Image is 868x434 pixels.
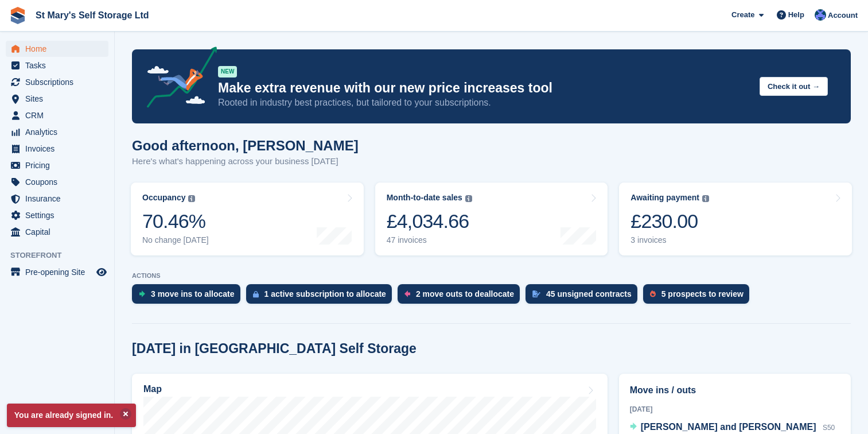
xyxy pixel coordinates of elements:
[6,41,108,57] a: menu
[6,124,108,140] a: menu
[188,195,195,202] img: icon-info-grey-7440780725fd019a000dd9b08b2336e03edf1995a4989e88bcd33f0948082b44.svg
[6,57,108,73] a: menu
[6,74,108,90] a: menu
[641,422,816,432] span: [PERSON_NAME] and [PERSON_NAME]
[132,272,851,280] p: ACTIONS
[619,183,852,255] a: Awaiting payment £230.00 3 invoices
[132,284,246,309] a: 3 move ins to allocate
[6,174,108,190] a: menu
[218,96,750,109] p: Rooted in industry best practices, but tailored to your subscriptions.
[702,195,709,202] img: icon-info-grey-7440780725fd019a000dd9b08b2336e03edf1995a4989e88bcd33f0948082b44.svg
[465,195,472,202] img: icon-info-grey-7440780725fd019a000dd9b08b2336e03edf1995a4989e88bcd33f0948082b44.svg
[643,284,755,309] a: 5 prospects to review
[25,224,94,240] span: Capital
[532,290,540,297] img: contract_signature_icon-13c848040528278c33f63329250d36e43548de30e8caae1d1a13099fd9432cc5.svg
[137,46,217,112] img: price-adjustments-announcement-icon-8257ccfd72463d97f412b2fc003d46551f7dbcb40ab6d574587a9cd5c0d94...
[142,210,209,233] div: 70.46%
[6,107,108,123] a: menu
[760,77,828,96] button: Check it out →
[25,207,94,223] span: Settings
[731,9,754,21] span: Create
[132,138,359,153] h1: Good afternoon, [PERSON_NAME]
[788,9,804,21] span: Help
[661,289,744,299] div: 5 prospects to review
[31,6,154,25] a: St Mary's Self Storage Ltd
[25,107,94,123] span: CRM
[132,341,417,356] h2: [DATE] in [GEOGRAPHIC_DATA] Self Storage
[630,383,840,397] h2: Move ins / outs
[6,141,108,157] a: menu
[25,174,94,190] span: Coupons
[25,124,94,140] span: Analytics
[630,210,709,233] div: £230.00
[246,284,398,309] a: 1 active subscription to allocate
[387,210,472,233] div: £4,034.66
[546,289,632,299] div: 45 unsigned contracts
[6,264,108,280] a: menu
[387,193,462,203] div: Month-to-date sales
[828,10,858,21] span: Account
[650,290,656,297] img: prospect-51fa495bee0391a8d652442698ab0144808aea92771e9ea1ae160a38d050c398.svg
[25,41,94,57] span: Home
[404,290,410,297] img: move_outs_to_deallocate_icon-f764333ba52eb49d3ac5e1228854f67142a1ed5810a6f6cc68b1a99e826820c5.svg
[398,284,526,309] a: 2 move outs to deallocate
[6,91,108,107] a: menu
[6,207,108,223] a: menu
[143,384,162,394] h2: Map
[139,290,145,297] img: move_ins_to_allocate_icon-fdf77a2bb77ea45bf5b3d319d69a93e2d87916cf1d5bf7949dd705db3b84f3ca.svg
[218,80,750,96] p: Make extra revenue with our new price increases tool
[25,191,94,207] span: Insurance
[823,424,835,432] span: S50
[10,250,114,261] span: Storefront
[25,157,94,173] span: Pricing
[264,289,386,299] div: 1 active subscription to allocate
[526,284,643,309] a: 45 unsigned contracts
[25,141,94,157] span: Invoices
[7,404,136,427] p: You are already signed in.
[6,157,108,173] a: menu
[9,7,26,24] img: stora-icon-8386f47178a22dfd0bd8f6a31ec36ba5ce8667c1dd55bd0f319d3a0aa187defe.svg
[630,235,709,245] div: 3 invoices
[95,265,108,279] a: Preview store
[25,74,94,90] span: Subscriptions
[630,193,699,203] div: Awaiting payment
[132,155,359,168] p: Here's what's happening across your business [DATE]
[25,264,94,280] span: Pre-opening Site
[375,183,608,255] a: Month-to-date sales £4,034.66 47 invoices
[6,224,108,240] a: menu
[142,193,185,203] div: Occupancy
[218,66,237,77] div: NEW
[6,191,108,207] a: menu
[151,289,235,299] div: 3 move ins to allocate
[387,235,472,245] div: 47 invoices
[25,57,94,73] span: Tasks
[25,91,94,107] span: Sites
[630,404,840,414] div: [DATE]
[815,9,826,21] img: Matthew Keenan
[416,289,514,299] div: 2 move outs to deallocate
[142,235,209,245] div: No change [DATE]
[131,183,364,255] a: Occupancy 70.46% No change [DATE]
[253,290,259,298] img: active_subscription_to_allocate_icon-d502201f5373d7db506a760aba3b589e785aa758c864c3986d89f69b8ff3...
